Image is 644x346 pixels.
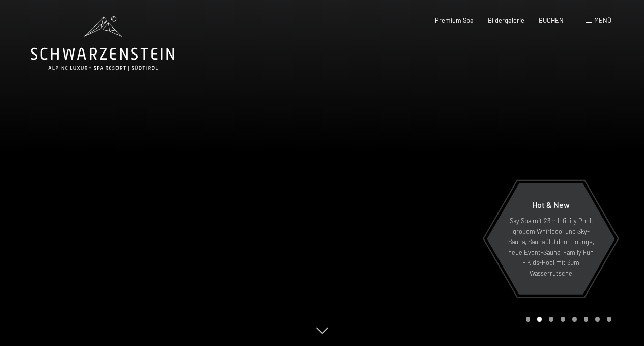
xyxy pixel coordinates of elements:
[526,317,531,322] div: Carousel Page 1
[561,317,565,322] div: Carousel Page 4
[607,317,611,322] div: Carousel Page 8
[572,317,577,322] div: Carousel Page 5
[486,183,616,295] a: Hot & New Sky Spa mit 23m Infinity Pool, großem Whirlpool und Sky-Sauna, Sauna Outdoor Lounge, ne...
[595,317,600,322] div: Carousel Page 7
[537,317,542,322] div: Carousel Page 2 (Current Slide)
[594,16,611,24] span: Menü
[549,317,553,322] div: Carousel Page 3
[522,317,611,322] div: Carousel Pagination
[507,216,595,278] p: Sky Spa mit 23m Infinity Pool, großem Whirlpool und Sky-Sauna, Sauna Outdoor Lounge, neue Event-S...
[584,317,589,322] div: Carousel Page 6
[539,16,564,24] a: BUCHEN
[435,16,474,24] a: Premium Spa
[532,200,570,209] span: Hot & New
[488,16,524,24] a: Bildergalerie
